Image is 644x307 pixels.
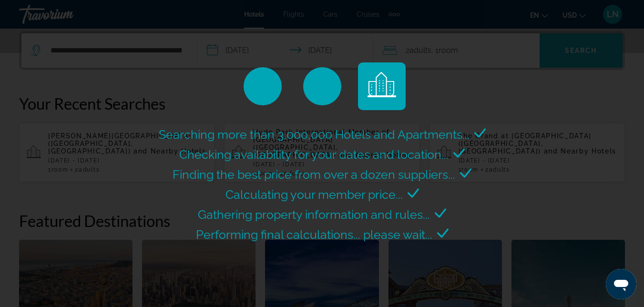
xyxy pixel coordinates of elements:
iframe: Button to launch messaging window [606,269,636,299]
span: Calculating your member price... [225,187,403,202]
span: Finding the best price from over a dozen suppliers... [173,167,455,182]
span: Performing final calculations... please wait... [196,227,432,242]
span: Searching more than 3,000,000 Hotels and Apartments... [159,127,470,142]
span: Gathering property information and rules... [198,207,430,222]
span: Checking availability for your dates and location... [179,147,449,162]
